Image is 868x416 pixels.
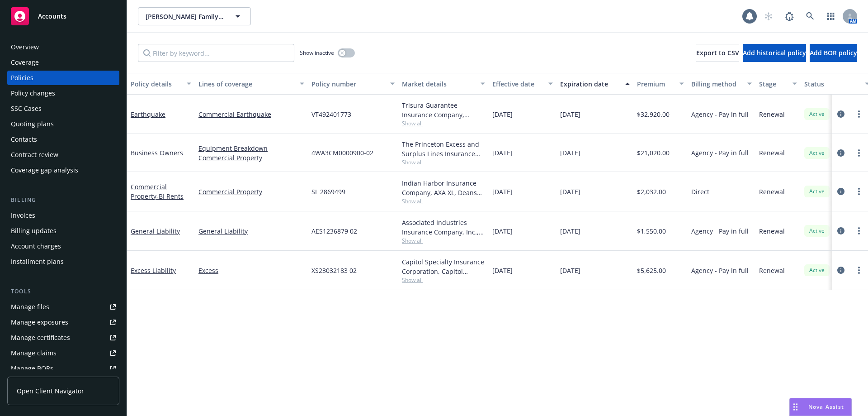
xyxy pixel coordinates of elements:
span: Active [808,110,826,118]
span: Manage exposures [7,315,119,330]
a: Business Owners [131,148,183,157]
div: Account charges [11,239,61,253]
span: Add historical policy [743,48,806,57]
a: Accounts [7,4,119,29]
span: $1,550.00 [637,226,666,236]
a: Policies [7,71,119,85]
div: Billing method [691,79,742,89]
div: Effective date [492,79,543,89]
button: Lines of coverage [195,73,308,95]
div: Trisura Guarantee Insurance Company, Trisura Group Ltd., Amwins [402,100,485,120]
span: AES1236879 02 [311,226,357,236]
input: Filter by keyword... [138,44,294,62]
div: Billing [7,196,119,205]
span: Direct [691,187,709,196]
button: Add BOR policy [810,44,857,62]
div: Manage exposures [11,315,68,330]
a: Billing updates [7,224,119,238]
a: Contacts [7,132,119,147]
div: Coverage gap analysis [11,163,78,177]
span: Accounts [38,13,66,20]
button: Nova Assist [789,398,852,416]
button: Add historical policy [743,44,806,62]
a: Manage certificates [7,330,119,345]
a: Report a Bug [780,7,798,25]
span: Active [808,266,826,274]
a: more [854,265,864,276]
a: Commercial Earthquake [198,110,304,119]
span: $2,032.00 [637,187,666,196]
button: Premium [633,73,688,95]
div: Indian Harbor Insurance Company, AXA XL, Deans and [PERSON_NAME] [402,178,485,197]
div: Manage files [11,300,49,314]
span: [DATE] [560,187,580,196]
a: more [854,186,864,197]
div: Contacts [11,132,37,147]
span: Renewal [759,148,785,158]
span: Nova Assist [808,403,844,411]
div: Manage certificates [11,330,70,345]
span: Active [808,187,826,196]
span: Agency - Pay in full [691,266,749,275]
a: Commercial Property [198,187,304,196]
button: Policy details [127,73,195,95]
span: 4WA3CM0000900-02 [311,148,373,158]
a: Excess Liability [131,266,176,275]
div: The Princeton Excess and Surplus Lines Insurance Company, [GEOGRAPHIC_DATA] Re, Amwins [402,139,485,158]
a: General Liability [198,226,304,236]
span: [DATE] [560,226,580,236]
a: more [854,109,864,120]
span: [DATE] [492,110,513,119]
span: XS23032183 02 [311,266,357,275]
div: Status [804,79,859,89]
div: SSC Cases [11,101,42,116]
a: Manage BORs [7,361,119,376]
a: more [854,148,864,158]
button: Policy number [308,73,398,95]
div: Policy details [131,79,181,89]
a: Quoting plans [7,117,119,131]
span: Show all [402,120,485,127]
div: Manage claims [11,346,57,360]
a: Invoices [7,208,119,223]
button: Effective date [489,73,557,95]
button: [PERSON_NAME] Family Exempt Trust [138,7,251,25]
span: Add BOR policy [810,48,857,57]
button: Market details [398,73,489,95]
button: Expiration date [557,73,633,95]
div: Stage [759,79,787,89]
a: Search [801,7,819,25]
div: Installment plans [11,254,64,269]
a: more [854,225,864,236]
span: $32,920.00 [637,110,670,119]
span: [DATE] [492,226,513,236]
div: Billing updates [11,224,57,238]
a: SSC Cases [7,101,119,116]
span: Show inactive [300,49,334,57]
span: [PERSON_NAME] Family Exempt Trust [146,12,224,21]
span: Open Client Navigator [17,386,84,396]
a: Manage files [7,300,119,314]
span: Active [808,227,826,235]
span: [DATE] [560,110,580,119]
span: Agency - Pay in full [691,110,749,119]
a: Coverage [7,55,119,70]
a: Account charges [7,239,119,253]
a: Start snowing [759,7,778,25]
a: Commercial Property [198,153,304,163]
span: - BI Rents [156,192,184,201]
span: [DATE] [492,148,513,158]
span: VT492401773 [311,110,351,119]
div: Premium [637,79,674,89]
span: Agency - Pay in full [691,148,749,158]
button: Export to CSV [696,44,739,62]
a: Manage claims [7,346,119,360]
span: Show all [402,276,485,284]
div: Manage BORs [11,361,53,376]
span: Show all [402,237,485,244]
a: Earthquake [131,110,165,119]
span: Renewal [759,266,785,275]
div: Coverage [11,55,39,70]
div: Drag to move [790,398,801,416]
div: Market details [402,79,475,89]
